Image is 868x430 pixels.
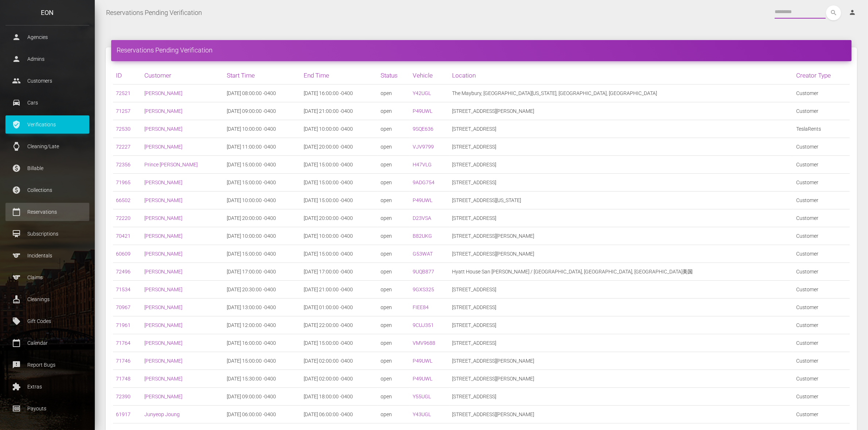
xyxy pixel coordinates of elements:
[144,108,182,114] a: [PERSON_NAME]
[378,370,410,388] td: open
[5,378,89,396] a: extension Extras
[144,197,182,203] a: [PERSON_NAME]
[106,4,202,22] a: Reservations Pending Verification
[224,406,301,423] td: [DATE] 06:00:00 -0400
[793,263,850,281] td: Customer
[449,67,794,84] th: Location
[141,67,224,84] th: Customer
[144,162,198,167] a: Prince [PERSON_NAME]
[793,245,850,263] td: Customer
[793,388,850,406] td: Customer
[410,67,449,84] th: Vehicle
[144,180,182,185] a: [PERSON_NAME]
[11,54,84,64] p: Admins
[224,102,301,120] td: [DATE] 09:00:00 -0400
[116,411,131,417] a: 61917
[449,156,794,174] td: [STREET_ADDRESS]
[144,322,182,328] a: [PERSON_NAME]
[144,411,180,417] a: Junyeop Joung
[301,209,378,227] td: [DATE] 20:00:00 -0400
[116,358,131,364] a: 71746
[11,359,84,370] p: Report Bugs
[378,227,410,245] td: open
[11,163,84,174] p: Billable
[224,299,301,316] td: [DATE] 13:00:00 -0400
[224,209,301,227] td: [DATE] 20:00:00 -0400
[144,287,182,292] a: [PERSON_NAME]
[11,185,84,196] p: Collections
[413,90,431,96] a: Y42UGL
[5,137,89,155] a: watch Cleaning/Late
[5,399,89,418] a: money Payouts
[116,304,131,310] a: 70967
[116,322,131,328] a: 71961
[116,108,131,114] a: 71257
[449,370,794,388] td: [STREET_ADDRESS][PERSON_NAME]
[5,356,89,374] a: feedback Report Bugs
[301,227,378,245] td: [DATE] 10:00:00 -0400
[113,67,141,84] th: ID
[793,192,850,209] td: Customer
[301,138,378,156] td: [DATE] 20:00:00 -0400
[378,102,410,120] td: open
[843,5,863,20] a: person
[144,233,182,239] a: [PERSON_NAME]
[449,263,794,281] td: Hyatt House San [PERSON_NAME] / [GEOGRAPHIC_DATA], [GEOGRAPHIC_DATA], [GEOGRAPHIC_DATA]美国
[11,250,84,261] p: Incidentals
[5,246,89,265] a: sports Incidentals
[5,72,89,90] a: people Customers
[413,108,432,114] a: P49UWL
[116,197,131,203] a: 66502
[378,84,410,102] td: open
[449,84,794,102] td: The Maybury, [GEOGRAPHIC_DATA][US_STATE], [GEOGRAPHIC_DATA], [GEOGRAPHIC_DATA]
[116,251,131,257] a: 60609
[5,312,89,330] a: local_offer Gift Codes
[116,269,131,275] a: 72496
[413,322,434,328] a: 9CUJ351
[378,352,410,370] td: open
[11,97,84,108] p: Cars
[301,192,378,209] td: [DATE] 15:00:00 -0400
[413,376,432,382] a: P49UWL
[449,192,794,209] td: [STREET_ADDRESS][US_STATE]
[826,5,841,20] button: search
[144,144,182,150] a: [PERSON_NAME]
[413,340,435,346] a: VMV9688
[5,225,89,243] a: card_membership Subscriptions
[849,9,856,16] i: person
[5,28,89,46] a: person Agencies
[116,394,131,399] a: 72390
[301,352,378,370] td: [DATE] 02:00:00 -0400
[793,406,850,423] td: Customer
[793,156,850,174] td: Customer
[378,388,410,406] td: open
[413,251,433,257] a: G53WAT
[449,388,794,406] td: [STREET_ADDRESS]
[793,209,850,227] td: Customer
[11,206,84,217] p: Reservations
[301,406,378,423] td: [DATE] 06:00:00 -0400
[224,227,301,245] td: [DATE] 10:00:00 -0400
[793,102,850,120] td: Customer
[5,268,89,287] a: sports Claims
[793,227,850,245] td: Customer
[11,228,84,239] p: Subscriptions
[144,251,182,257] a: [PERSON_NAME]
[378,316,410,334] td: open
[301,388,378,406] td: [DATE] 18:00:00 -0400
[116,162,131,167] a: 72356
[224,281,301,299] td: [DATE] 20:30:00 -0400
[5,181,89,199] a: paid Collections
[144,90,182,96] a: [PERSON_NAME]
[301,67,378,84] th: End Time
[793,138,850,156] td: Customer
[301,174,378,192] td: [DATE] 15:00:00 -0400
[117,46,846,55] h4: Reservations Pending Verification
[144,304,182,310] a: [PERSON_NAME]
[301,84,378,102] td: [DATE] 16:00:00 -0400
[5,290,89,308] a: cleaning_services Cleanings
[378,192,410,209] td: open
[224,138,301,156] td: [DATE] 11:00:00 -0400
[793,67,850,84] th: Creator Type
